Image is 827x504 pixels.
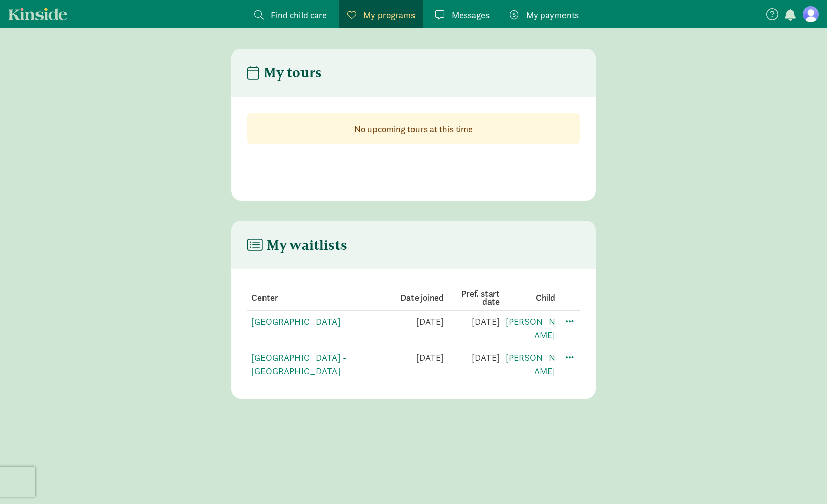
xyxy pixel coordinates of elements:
[8,8,67,20] a: Kinside
[363,8,415,22] span: My programs
[506,316,555,341] a: [PERSON_NAME]
[452,8,490,22] span: Messages
[388,346,444,382] td: [DATE]
[251,352,346,377] a: [GEOGRAPHIC_DATA] - [GEOGRAPHIC_DATA]
[526,8,579,22] span: My payments
[388,286,444,311] th: Date joined
[444,311,500,346] td: [DATE]
[388,311,444,346] td: [DATE]
[444,286,500,311] th: Pref. start date
[247,65,322,81] h4: My tours
[354,123,473,135] strong: No upcoming tours at this time
[271,8,327,22] span: Find child care
[506,352,555,377] a: [PERSON_NAME]
[247,286,388,311] th: Center
[247,237,347,253] h4: My waitlists
[500,286,555,311] th: Child
[444,346,500,382] td: [DATE]
[251,316,341,327] a: [GEOGRAPHIC_DATA]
